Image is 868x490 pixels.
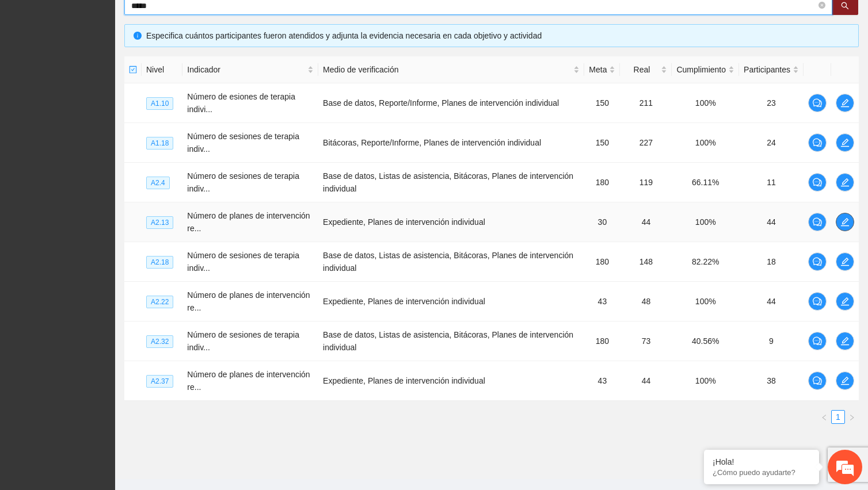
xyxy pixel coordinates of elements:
div: Chatee con nosotros ahora [60,59,193,74]
td: 100% [672,123,739,163]
span: Número de planes de intervención re... [187,370,310,392]
span: edit [836,217,854,227]
span: close-circle [818,1,825,12]
td: 44 [620,202,672,242]
textarea: Escriba su mensaje y pulse “Intro” [6,314,219,354]
span: edit [836,138,854,147]
span: search [841,2,849,11]
span: left [821,414,828,421]
span: right [848,414,855,421]
td: 119 [620,163,672,202]
span: A2.4 [146,177,170,189]
td: 48 [620,282,672,321]
td: Bitácoras, Reporte/Informe, Planes de intervención individual [318,123,584,163]
span: Número de sesiones de terapia indiv... [187,132,299,154]
span: edit [836,376,854,385]
span: Estamos en línea. [67,154,159,270]
td: 44 [739,202,804,242]
td: 100% [672,361,739,401]
td: 100% [672,282,739,321]
span: edit [836,336,854,346]
span: edit [836,257,854,266]
span: A2.37 [146,375,173,388]
span: A2.22 [146,296,173,308]
span: Número de esiones de terapia indivi... [187,92,295,114]
th: Meta [584,56,620,83]
td: 24 [739,123,804,163]
th: Participantes [739,56,804,83]
span: Número de planes de intervención re... [187,211,310,233]
div: Especifica cuántos participantes fueron atendidos y adjunta la evidencia necesaria en cada objeti... [146,29,850,42]
span: A2.13 [146,216,173,229]
div: Minimizar ventana de chat en vivo [189,6,216,33]
td: 211 [620,83,672,123]
button: comment [808,332,827,350]
button: edit [836,252,854,271]
td: 40.56% [672,321,739,361]
th: Real [620,56,672,83]
span: Medio de verificación [323,63,571,76]
button: comment [808,252,827,271]
button: right [845,410,859,424]
button: comment [808,133,827,152]
button: edit [836,213,854,231]
button: comment [808,372,827,390]
td: 100% [672,202,739,242]
span: Meta [589,63,607,76]
th: Cumplimiento [672,56,739,83]
td: 43 [584,282,620,321]
td: Base de datos, Reporte/Informe, Planes de intervención individual [318,83,584,123]
button: edit [836,173,854,192]
td: 227 [620,123,672,163]
td: 148 [620,242,672,282]
span: A1.18 [146,137,173,150]
button: edit [836,332,854,350]
span: Real [625,63,658,76]
td: 150 [584,83,620,123]
th: Nivel [142,56,182,83]
td: 44 [620,361,672,401]
button: comment [808,173,827,192]
button: edit [836,372,854,390]
td: 9 [739,321,804,361]
button: edit [836,94,854,112]
span: Número de sesiones de terapia indiv... [187,330,299,352]
td: 43 [584,361,620,401]
td: 11 [739,163,804,202]
span: close-circle [818,2,825,9]
li: 1 [831,410,845,424]
li: Previous Page [817,410,831,424]
td: 23 [739,83,804,123]
td: 180 [584,163,620,202]
span: check-square [129,66,137,74]
button: comment [808,94,827,112]
button: edit [836,292,854,311]
td: 18 [739,242,804,282]
span: edit [836,98,854,108]
td: Base de datos, Listas de asistencia, Bitácoras, Planes de intervención individual [318,321,584,361]
button: comment [808,292,827,311]
span: Participantes [744,63,790,76]
li: Next Page [845,410,859,424]
th: Medio de verificación [318,56,584,83]
button: left [817,410,831,424]
span: edit [836,178,854,187]
span: Número de planes de intervención re... [187,290,310,312]
td: Base de datos, Listas de asistencia, Bitácoras, Planes de intervención individual [318,242,584,282]
td: 180 [584,321,620,361]
td: Expediente, Planes de intervención individual [318,361,584,401]
span: Indicador [187,63,305,76]
td: Expediente, Planes de intervención individual [318,202,584,242]
td: 44 [739,282,804,321]
td: Expediente, Planes de intervención individual [318,282,584,321]
span: Número de sesiones de terapia indiv... [187,171,299,193]
td: 73 [620,321,672,361]
td: 180 [584,242,620,282]
td: 30 [584,202,620,242]
div: ¡Hola! [713,457,810,466]
td: 38 [739,361,804,401]
span: Cumplimiento [676,63,726,76]
span: Número de sesiones de terapia indiv... [187,251,299,273]
th: Indicador [182,56,318,83]
button: edit [836,133,854,152]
